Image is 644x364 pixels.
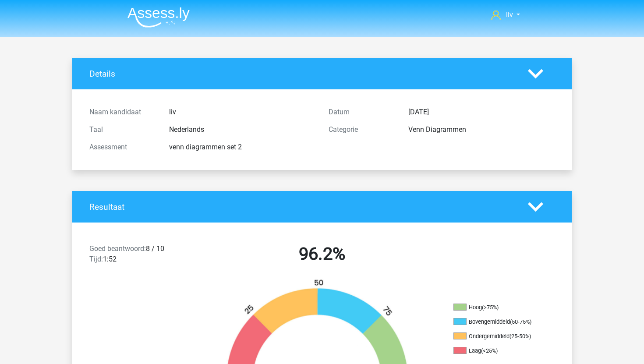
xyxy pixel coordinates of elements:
[510,333,531,339] div: (25-50%)
[83,244,202,268] div: 8 / 10 1:52
[89,244,146,253] span: Goed beantwoord:
[453,347,541,355] li: Laag
[89,69,515,79] h4: Details
[482,304,499,311] div: (>75%)
[402,124,561,135] div: Venn Diagrammen
[83,124,163,135] div: Taal
[163,142,322,152] div: venn diagrammen set 2
[510,318,531,325] div: (50-75%)
[488,10,524,20] a: liv
[506,11,513,19] span: liv
[83,142,163,152] div: Assessment
[127,7,190,28] img: Assessly
[402,107,561,117] div: [DATE]
[209,244,435,265] h2: 96.2%
[453,304,541,311] li: Hoog
[322,124,402,135] div: Categorie
[453,332,541,340] li: Ondergemiddeld
[89,202,515,212] h4: Resultaat
[83,107,163,117] div: Naam kandidaat
[89,255,103,263] span: Tijd:
[481,347,498,354] div: (<25%)
[322,107,402,117] div: Datum
[453,318,541,326] li: Bovengemiddeld
[163,107,322,117] div: liv
[163,124,322,135] div: Nederlands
